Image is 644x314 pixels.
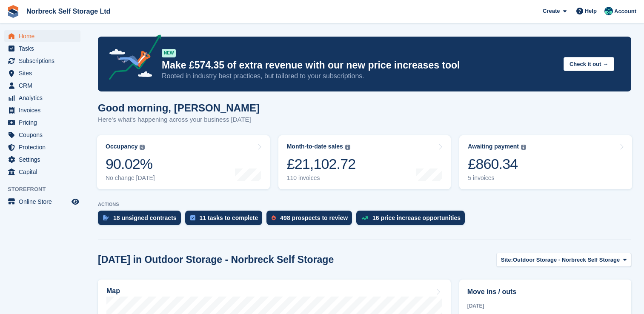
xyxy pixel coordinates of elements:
div: 498 prospects to review [280,214,348,221]
a: menu [4,129,80,141]
div: 11 tasks to complete [200,214,258,221]
a: menu [4,55,80,67]
a: menu [4,104,80,116]
a: 18 unsigned contracts [98,211,185,229]
a: Preview store [70,197,80,207]
p: ACTIONS [98,202,631,207]
span: CRM [19,80,70,91]
span: Analytics [19,92,70,104]
img: prospect-51fa495bee0391a8d652442698ab0144808aea92771e9ea1ae160a38d050c398.svg [272,215,276,220]
span: Storefront [8,185,85,194]
h2: [DATE] in Outdoor Storage - Norbreck Self Storage [98,254,334,265]
a: Awaiting payment £860.34 5 invoices [459,135,632,189]
img: icon-info-grey-7440780725fd019a000dd9b08b2336e03edf1995a4989e88bcd33f0948082b44.svg [140,145,145,150]
h2: Move ins / outs [467,287,623,297]
p: Rooted in industry best practices, but tailored to your subscriptions. [162,71,557,81]
span: Create [543,7,560,15]
a: menu [4,196,80,208]
div: £860.34 [468,155,526,173]
span: Protection [19,141,70,153]
h2: Map [106,287,120,295]
button: Check it out → [564,57,614,71]
p: Make £574.35 of extra revenue with our new price increases tool [162,59,557,71]
span: Site: [501,256,513,264]
a: 11 tasks to complete [185,211,267,229]
a: menu [4,154,80,166]
span: Sites [19,67,70,79]
div: No change [DATE] [106,174,155,182]
div: NEW [162,49,176,57]
span: Help [585,7,597,15]
a: Norbreck Self Storage Ltd [23,4,114,18]
a: menu [4,67,80,79]
span: Settings [19,154,70,166]
span: Online Store [19,196,70,208]
a: menu [4,80,80,91]
img: icon-info-grey-7440780725fd019a000dd9b08b2336e03edf1995a4989e88bcd33f0948082b44.svg [521,145,526,150]
a: menu [4,166,80,178]
span: Tasks [19,43,70,54]
span: Account [614,7,636,16]
span: Invoices [19,104,70,116]
img: icon-info-grey-7440780725fd019a000dd9b08b2336e03edf1995a4989e88bcd33f0948082b44.svg [345,145,350,150]
a: menu [4,30,80,42]
p: Here's what's happening across your business [DATE] [98,115,260,125]
img: price-adjustments-announcement-icon-8257ccfd72463d97f412b2fc003d46551f7dbcb40ab6d574587a9cd5c0d94... [102,34,161,83]
div: Month-to-date sales [287,143,343,150]
a: menu [4,43,80,54]
div: 5 invoices [468,174,526,182]
div: £21,102.72 [287,155,356,173]
div: 16 price increase opportunities [372,214,461,221]
a: Occupancy 90.02% No change [DATE] [97,135,270,189]
span: Capital [19,166,70,178]
div: 90.02% [106,155,155,173]
img: task-75834270c22a3079a89374b754ae025e5fb1db73e45f91037f5363f120a921f8.svg [190,215,195,220]
span: Home [19,30,70,42]
a: 498 prospects to review [266,211,356,229]
div: 18 unsigned contracts [113,214,177,221]
a: 16 price increase opportunities [356,211,469,229]
a: menu [4,117,80,128]
div: Occupancy [106,143,137,150]
img: Sally King [604,7,613,15]
img: price_increase_opportunities-93ffe204e8149a01c8c9dc8f82e8f89637d9d84a8eef4429ea346261dce0b2c0.svg [361,216,368,220]
span: Coupons [19,129,70,141]
a: menu [4,92,80,104]
span: Subscriptions [19,55,70,67]
a: Month-to-date sales £21,102.72 110 invoices [278,135,451,189]
div: [DATE] [467,302,623,310]
button: Site: Outdoor Storage - Norbreck Self Storage [496,253,631,267]
span: Pricing [19,117,70,128]
img: stora-icon-8386f47178a22dfd0bd8f6a31ec36ba5ce8667c1dd55bd0f319d3a0aa187defe.svg [7,5,20,18]
div: 110 invoices [287,174,356,182]
span: Outdoor Storage - Norbreck Self Storage [513,256,620,264]
a: menu [4,141,80,153]
div: Awaiting payment [468,143,519,150]
img: contract_signature_icon-13c848040528278c33f63329250d36e43548de30e8caae1d1a13099fd9432cc5.svg [103,215,109,220]
h1: Good morning, [PERSON_NAME] [98,102,260,114]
